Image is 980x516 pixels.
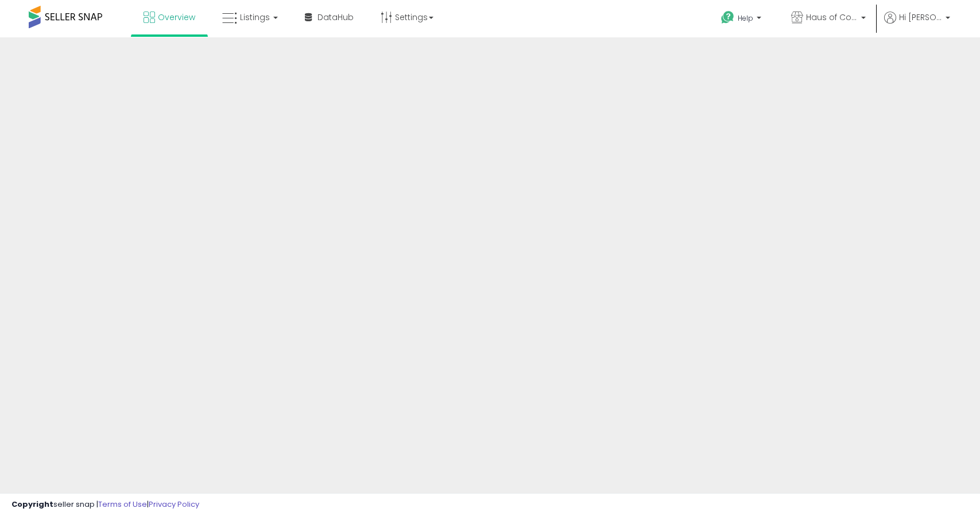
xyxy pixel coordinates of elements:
[899,11,942,23] span: Hi [PERSON_NAME]
[11,499,53,510] strong: Copyright
[240,11,270,23] span: Listings
[806,11,858,23] span: Haus of Commerce
[98,499,147,510] a: Terms of Use
[158,11,195,23] span: Overview
[149,499,199,510] a: Privacy Policy
[738,13,753,23] span: Help
[721,10,735,25] i: Get Help
[884,11,950,37] a: Hi [PERSON_NAME]
[712,2,773,37] a: Help
[11,499,199,510] div: seller snap | |
[317,11,354,23] span: DataHub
